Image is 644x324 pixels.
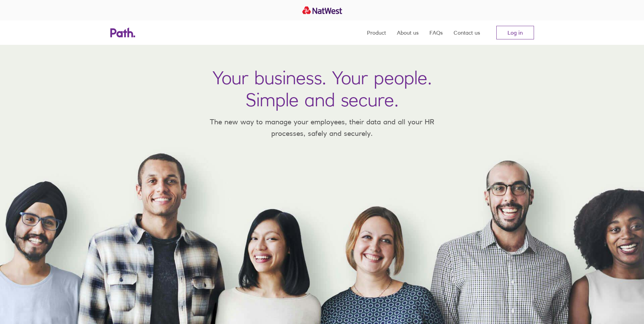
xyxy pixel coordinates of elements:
a: Product [367,20,386,45]
a: About us [397,20,419,45]
a: Contact us [454,20,480,45]
h1: Your business. Your people. Simple and secure. [213,67,432,111]
a: FAQs [429,20,443,45]
p: The new way to manage your employees, their data and all your HR processes, safely and securely. [200,116,444,139]
a: Log in [496,26,534,39]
